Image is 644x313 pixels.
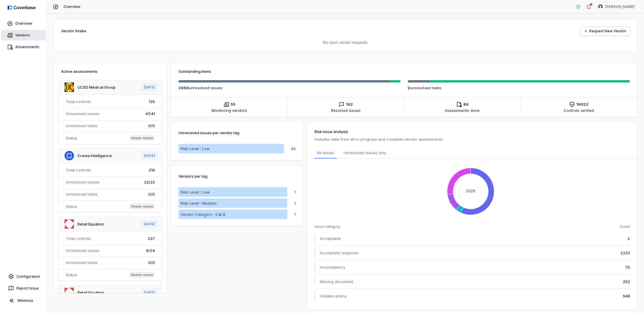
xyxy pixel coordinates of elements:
span: 548 [623,293,630,299]
a: Overview [1,18,45,29]
a: Vendors [1,30,45,41]
span: 102 [346,102,353,107]
span: Resolved issues [331,107,361,113]
span: Missing document [320,279,353,285]
img: Robert VanMeeteren avatar [598,4,603,9]
span: All issues [317,150,334,156]
span: 2060 [178,85,189,90]
span: Issue category [315,224,340,229]
h3: Active assessments [61,68,160,74]
span: Count [620,224,630,229]
span: 1153 [621,250,630,256]
p: Includes data from all in-progress and complete vendor assessments [315,136,630,143]
p: Vendor Category : Cat B [181,211,225,217]
span: Acceptable [320,235,341,241]
span: Incomplete response [320,250,359,256]
p: 1 [294,190,296,194]
a: Cresta Intelligence [77,153,112,158]
p: Risk Level : Low [181,189,210,195]
h2: Vendor Intake [61,28,86,34]
a: Assessments [1,42,45,52]
span: 86 [463,102,469,107]
p: 1 [294,213,296,216]
p: Vendors per tag [178,172,207,180]
button: Robert VanMeeteren avatar[PERSON_NAME] [595,2,638,11]
span: [PERSON_NAME] [605,4,635,9]
a: Retail Equation [77,222,104,226]
p: unresolved issue s [178,85,401,91]
a: Retail Equation [77,290,104,295]
p: Risk Level : Low [181,146,210,152]
span: 2 [408,85,410,90]
p: Risk Level : Medium [181,200,217,206]
span: Violates policy [320,293,346,299]
span: Assessments done [445,107,480,113]
p: 1 [294,201,296,205]
a: Configuration [2,271,44,282]
button: Minimize [2,295,44,307]
span: 55 [231,102,235,107]
img: logo-D7KZi-bG.svg [8,5,36,11]
text: 2029 [466,189,476,193]
h3: Risk issue analysis [315,129,630,134]
span: Overview [63,4,80,9]
span: Monitoring vendors [212,107,247,113]
p: unresolved task s [408,85,630,91]
p: Unresolved issues per vendor tag [178,129,239,137]
span: 252 [623,279,630,285]
button: Report Issue [2,283,44,294]
p: No open vendor requests [61,40,630,45]
h3: Outstanding items [178,68,630,74]
p: 44 [291,147,296,151]
span: 75 [625,264,630,270]
span: 1 [628,235,630,241]
a: Request New Vendor [580,27,630,36]
span: Controls verified [564,107,594,113]
span: Inconsistency [320,264,345,270]
a: UCSD Medical Group [77,85,116,90]
span: 16022 [576,102,589,107]
span: Unresolved issues only [344,150,386,156]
